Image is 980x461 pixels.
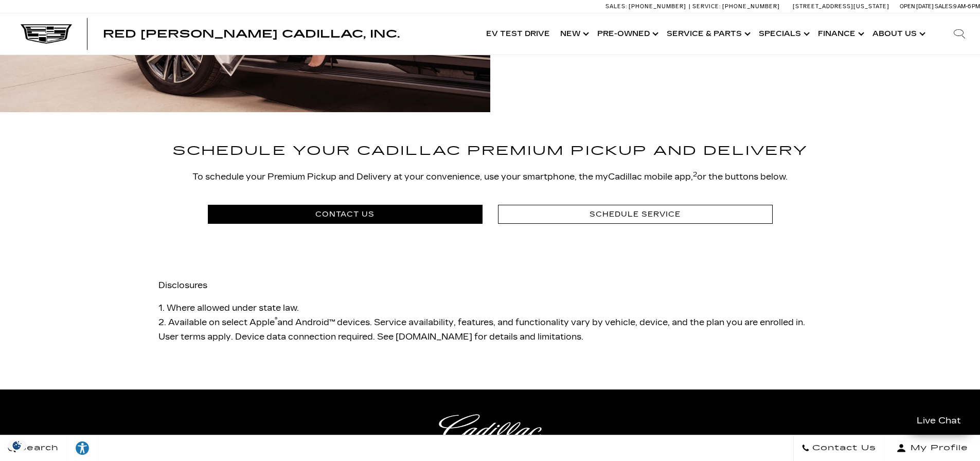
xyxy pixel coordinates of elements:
[67,435,98,461] a: Explore your accessibility options
[158,301,822,344] p: 1. Where allowed under state law. 2. Available on select Apple and Android™ devices. Service avai...
[953,3,980,10] span: 9 AM-6 PM
[555,13,592,55] a: New
[884,435,980,461] button: Open user profile menu
[662,13,754,55] a: Service & Parts
[275,316,277,324] sup: ®
[16,441,59,455] span: Search
[103,29,400,39] a: Red [PERSON_NAME] Cadillac, Inc.
[158,141,822,162] h1: SCHEDULE YOUR CADILLAC PREMIUM PICKUP AND DELIVERY
[692,3,721,10] span: Service:
[5,440,29,451] section: Click to Open Cookie Consent Modal
[21,24,72,44] img: Cadillac Dark Logo with Cadillac White Text
[103,28,400,40] span: Red [PERSON_NAME] Cadillac, Inc.
[867,13,929,55] a: About Us
[793,3,889,10] a: [STREET_ADDRESS][US_STATE]
[439,414,542,441] img: Cadillac Light Heritage Logo
[900,3,934,10] span: Open [DATE]
[5,440,29,451] img: Opt-Out Icon
[754,13,813,55] a: Specials
[693,171,697,178] sup: 2
[498,205,773,224] a: SCHEDULE SERVICE
[939,13,980,55] div: Search
[813,13,867,55] a: Finance
[158,278,822,293] p: Disclosures
[912,415,966,427] span: Live Chat
[605,3,627,10] span: Sales:
[208,205,483,224] a: CONTACT US
[793,435,884,461] a: Contact Us
[935,3,953,10] span: Sales:
[592,13,662,55] a: Pre-Owned
[67,440,98,456] div: Explore your accessibility options
[158,414,822,441] a: Cadillac Light Heritage Logo
[605,4,689,9] a: Sales: [PHONE_NUMBER]
[689,4,782,9] a: Service: [PHONE_NUMBER]
[722,3,780,10] span: [PHONE_NUMBER]
[629,3,686,10] span: [PHONE_NUMBER]
[810,441,876,455] span: Contact Us
[481,13,555,55] a: EV Test Drive
[905,409,972,433] a: Live Chat
[158,170,822,184] p: To schedule your Premium Pickup and Delivery at your convenience, use your smartphone, the myCadi...
[906,441,968,455] span: My Profile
